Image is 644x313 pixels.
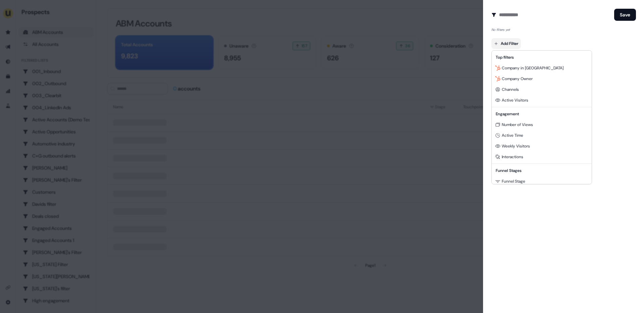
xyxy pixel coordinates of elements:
span: Channels [502,87,519,92]
span: Company in [GEOGRAPHIC_DATA] [502,65,563,71]
span: Active Visitors [502,98,528,103]
span: Funnel Stage [502,179,525,184]
span: Active Time [502,133,523,138]
span: Company Owner [502,76,533,81]
span: Number of Views [502,122,533,127]
div: Add Filter [491,50,592,184]
span: Weekly Visitors [502,143,530,149]
div: Funnel Stages [493,165,590,176]
div: Engagement [493,109,590,119]
span: Interactions [502,154,523,160]
div: Top filters [493,52,590,63]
